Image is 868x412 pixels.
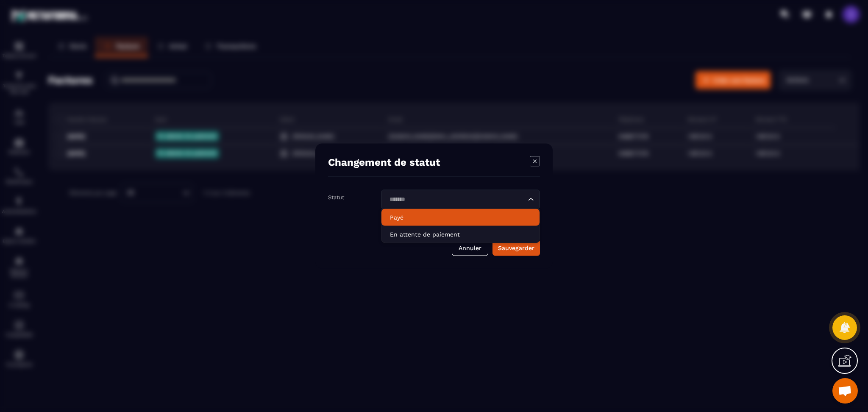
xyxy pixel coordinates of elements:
[390,230,531,239] p: En attente de paiement
[328,194,344,200] label: Statut
[328,156,440,168] h4: Changement de statut
[452,240,488,256] button: Annuler
[498,244,534,252] div: Sauvegarder
[832,378,858,404] div: Ouvrir le chat
[381,190,540,209] div: Search for option
[387,195,526,204] input: Search for option
[390,213,531,222] p: Payé
[492,240,540,256] button: Sauvegarder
